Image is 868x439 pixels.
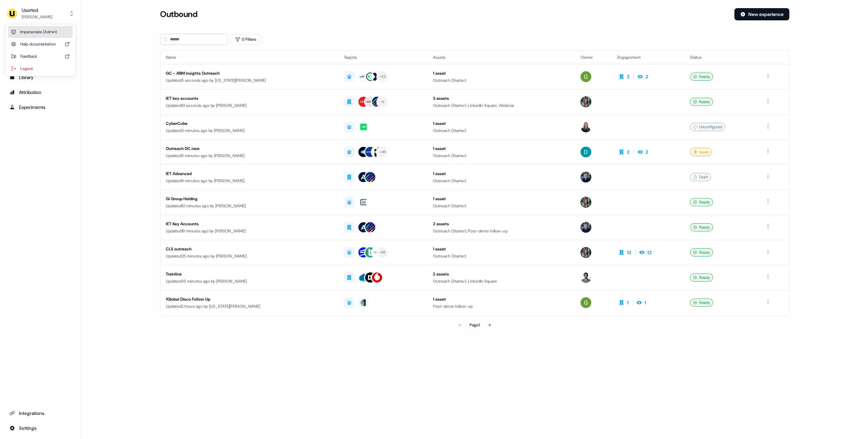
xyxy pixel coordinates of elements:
div: Help documentation [8,38,73,50]
div: Impersonate (Admin) [8,26,73,38]
div: Logout [8,62,73,75]
div: Userled [22,7,52,14]
div: [PERSON_NAME] [22,14,52,20]
div: Feedback [8,50,73,62]
div: Userled[PERSON_NAME] [5,24,75,76]
button: Userled[PERSON_NAME] [5,5,76,22]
